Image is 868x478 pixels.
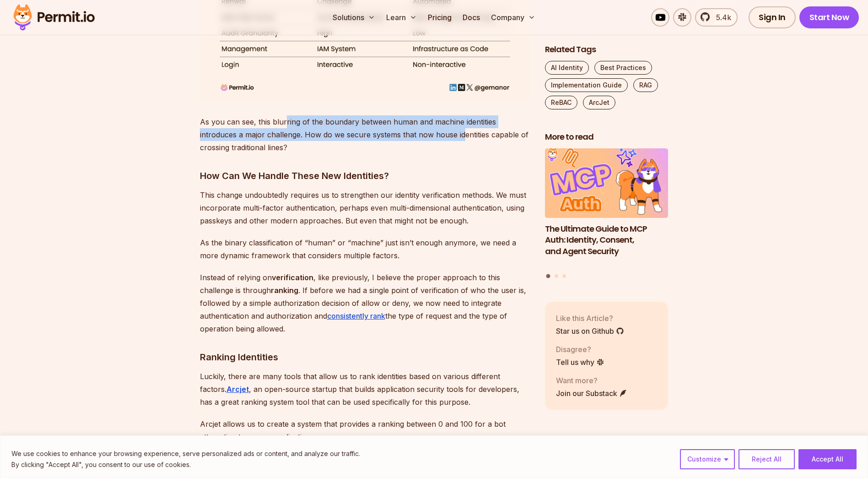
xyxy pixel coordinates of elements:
img: The Ultimate Guide to MCP Auth: Identity, Consent, and Agent Security [545,148,669,218]
strong: ranking [271,286,298,295]
p: Want more? [556,375,627,386]
button: Go to slide 1 [546,274,550,278]
h2: Related Tags [545,44,669,55]
a: Arcjet [226,385,249,394]
p: Luckily, there are many tools that allow us to rank identities based on various different factors... [200,370,530,408]
h2: More to read [545,131,669,143]
p: Instead of relying on , like previously, I believe the proper approach to this challenge is throu... [200,271,530,335]
a: RAG [633,78,658,92]
a: Docs [459,8,484,27]
p: Arcjet allows us to create a system that provides a ranking between 0 and 100 for a bot attemptin... [200,418,530,443]
a: Start Now [799,6,859,28]
button: Go to slide 2 [555,274,558,278]
p: Like this Article? [556,312,624,323]
a: Star us on Github [556,325,624,336]
button: Go to slide 3 [562,274,566,278]
a: ReBAC [545,96,577,109]
a: Implementation Guide [545,78,628,92]
a: The Ultimate Guide to MCP Auth: Identity, Consent, and Agent SecurityThe Ultimate Guide to MCP Au... [545,148,669,269]
a: Sign In [749,6,796,28]
a: ArcJet [583,96,615,109]
p: Disagree? [556,343,604,354]
div: Posts [545,148,669,280]
img: Permit logo [9,2,99,33]
p: As you can see, this blurring of the boundary between human and machine identities introduces a m... [200,115,530,154]
button: Accept All [798,449,857,469]
button: Solutions [329,8,379,27]
a: Join our Substack [556,387,627,398]
a: Pricing [424,8,455,27]
p: As the binary classification of “human” or “machine” just isn’t enough anymore, we need a more dy... [200,236,530,262]
p: We use cookies to enhance your browsing experience, serve personalized ads or content, and analyz... [11,448,360,459]
span: 5.4k [711,12,731,23]
button: Customize [680,449,735,469]
a: AI Identity [545,61,589,75]
button: Reject All [739,449,795,469]
h3: How Can We Handle These New Identities? [200,168,530,183]
a: Best Practices [594,61,652,75]
strong: verification [272,273,313,282]
a: Tell us why [556,356,604,367]
h3: The Ultimate Guide to MCP Auth: Identity, Consent, and Agent Security [545,223,669,257]
button: Learn [383,8,421,27]
li: 1 of 3 [545,148,669,269]
p: This change undoubtedly requires us to strengthen our identity verification methods. We must inco... [200,189,530,227]
h3: Ranking Identities [200,350,530,364]
a: 5.4k [695,8,738,27]
a: consistently rank [327,311,385,320]
button: Company [487,8,539,27]
p: By clicking "Accept All", you consent to our use of cookies. [11,459,360,470]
